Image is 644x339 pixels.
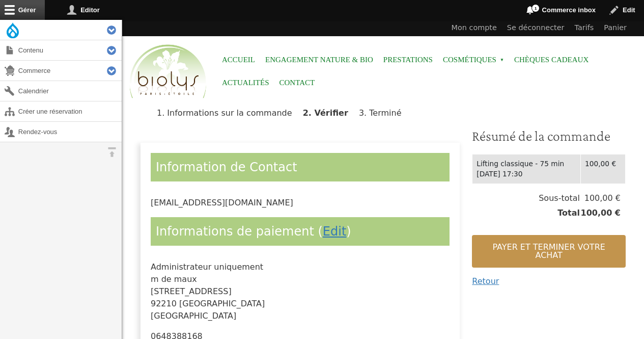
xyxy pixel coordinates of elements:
span: 1 [531,4,540,12]
span: 100,00 € [580,192,621,204]
span: 100,00 € [580,207,621,219]
a: Tarifs [570,20,599,36]
span: Information de Contact [156,160,297,174]
li: Vérifier [303,108,356,118]
li: Informations sur la commande [157,108,300,118]
a: Se déconnecter [502,20,570,36]
button: Payer et terminer votre achat [472,235,626,268]
span: » [500,58,504,62]
a: Engagement Nature & Bio [265,48,373,71]
span: [STREET_ADDRESS] [151,286,232,296]
div: Lifting classique - 75 min [477,159,576,169]
li: Terminé [359,108,410,118]
span: 92210 [151,299,177,308]
span: Total [557,207,580,219]
a: Chèques cadeaux [514,48,589,71]
a: Contact [279,71,315,94]
a: Mon compte [446,20,502,36]
a: Edit [323,224,346,239]
span: [GEOGRAPHIC_DATA] [151,311,236,321]
a: Retour [472,276,499,286]
a: Panier [599,20,632,36]
div: [EMAIL_ADDRESS][DOMAIN_NAME] [151,197,450,209]
img: Accueil [127,43,209,101]
span: Cosmétiques [443,48,504,71]
a: Accueil [222,48,255,71]
span: m [151,274,159,284]
a: Actualités [222,71,269,94]
button: Orientation horizontale [102,142,122,162]
span: Sous-total [539,192,580,204]
span: Informations de paiement ( ) [156,224,351,239]
span: [GEOGRAPHIC_DATA] [179,299,265,308]
span: de maux [161,274,197,284]
time: [DATE] 17:30 [477,170,522,178]
header: Entête du site [122,20,644,107]
td: 100,00 € [581,154,626,184]
a: Prestations [383,48,433,71]
h3: Résumé de la commande [472,127,626,145]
